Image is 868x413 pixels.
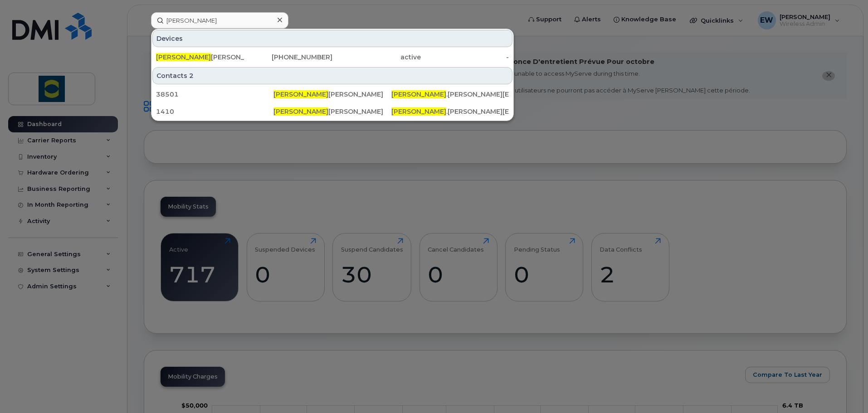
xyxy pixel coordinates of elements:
[156,53,211,61] span: [PERSON_NAME]
[273,107,391,116] div: [PERSON_NAME]
[152,67,512,84] div: Contacts
[332,53,421,62] div: active
[273,107,328,116] span: [PERSON_NAME]
[152,49,512,65] a: [PERSON_NAME][PERSON_NAME][PHONE_NUMBER]active-
[156,90,273,99] div: 38501
[156,107,273,116] div: 1410
[152,103,512,120] a: 1410[PERSON_NAME][PERSON_NAME][PERSON_NAME].[PERSON_NAME][EMAIL_ADDRESS][DOMAIN_NAME]
[421,53,509,62] div: -
[273,90,328,98] span: [PERSON_NAME]
[391,90,446,98] span: [PERSON_NAME]
[189,71,194,80] span: 2
[152,30,512,47] div: Devices
[152,86,512,102] a: 38501[PERSON_NAME][PERSON_NAME][PERSON_NAME].[PERSON_NAME][EMAIL_ADDRESS][DOMAIN_NAME]
[244,53,333,62] div: [PHONE_NUMBER]
[391,107,509,116] div: .[PERSON_NAME][EMAIL_ADDRESS][DOMAIN_NAME]
[273,90,391,99] div: [PERSON_NAME]
[391,107,446,116] span: [PERSON_NAME]
[391,90,509,99] div: .[PERSON_NAME][EMAIL_ADDRESS][DOMAIN_NAME]
[156,53,244,62] div: [PERSON_NAME]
